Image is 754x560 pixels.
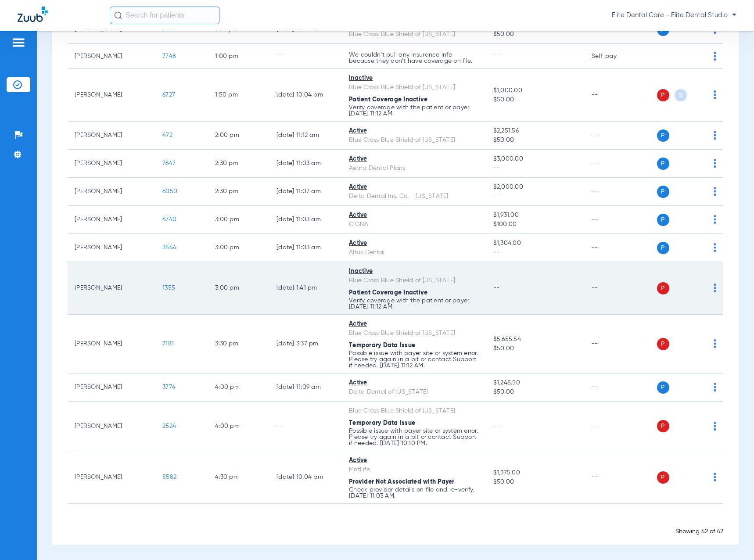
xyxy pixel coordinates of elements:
[714,52,716,61] img: group-dot-blue.svg
[585,402,644,451] td: --
[208,206,269,234] td: 3:00 PM
[349,319,479,329] div: Active
[162,423,176,429] span: 2524
[585,122,644,150] td: --
[162,341,174,347] span: 7181
[714,159,716,168] img: group-dot-blue.svg
[349,298,479,310] p: Verify coverage with the patient or payer. [DATE] 11:12 AM.
[585,150,644,178] td: --
[349,465,479,474] div: MetLife
[493,285,500,291] span: --
[68,206,155,234] td: [PERSON_NAME]
[208,451,269,504] td: 4:30 PM
[269,69,342,122] td: [DATE] 10:04 PM
[657,420,669,432] span: P
[208,122,269,150] td: 2:00 PM
[585,315,644,373] td: --
[349,104,479,117] p: Verify coverage with the patient or payer. [DATE] 11:12 AM.
[269,178,342,206] td: [DATE] 11:07 AM
[162,188,177,194] span: 6050
[349,126,479,136] div: Active
[493,468,578,477] span: $1,375.00
[349,479,455,485] span: Provider Not Associated with Payer
[349,406,479,416] div: Blue Cross Blue Shield of [US_STATE]
[349,30,479,39] div: Blue Cross Blue Shield of [US_STATE]
[162,216,176,223] span: 6740
[585,234,644,262] td: --
[269,234,342,262] td: [DATE] 11:03 AM
[710,518,754,560] div: Chat Widget
[675,528,723,535] span: Showing 42 of 42
[349,290,427,296] span: Patient Coverage Inactive
[162,244,176,251] span: 3544
[349,378,479,388] div: Active
[349,428,479,446] p: Possible issue with payer site or system error. Please try again in a bit or contact Support if n...
[493,154,578,164] span: $3,000.00
[714,473,716,481] img: group-dot-blue.svg
[714,215,716,224] img: group-dot-blue.svg
[585,69,644,122] td: --
[714,339,716,348] img: group-dot-blue.svg
[349,487,479,499] p: Check provider details on file and re-verify. [DATE] 11:03 AM.
[493,192,578,201] span: --
[657,471,669,484] span: P
[493,388,578,397] span: $50.00
[349,342,415,348] span: Temporary Data Issue
[162,92,175,98] span: 6727
[269,150,342,178] td: [DATE] 11:03 AM
[585,373,644,402] td: --
[657,186,669,198] span: P
[269,451,342,504] td: [DATE] 10:04 PM
[269,402,342,451] td: --
[493,30,578,39] span: $50.00
[493,86,578,95] span: $1,000.00
[714,243,716,252] img: group-dot-blue.svg
[493,335,578,344] span: $5,655.54
[68,373,155,402] td: [PERSON_NAME]
[208,315,269,373] td: 3:30 PM
[493,248,578,257] span: --
[657,214,669,226] span: P
[349,248,479,257] div: Altus Dental
[714,284,716,292] img: group-dot-blue.svg
[714,383,716,391] img: group-dot-blue.svg
[162,384,176,390] span: 3774
[68,262,155,315] td: [PERSON_NAME]
[714,422,716,431] img: group-dot-blue.svg
[657,381,669,394] span: P
[208,402,269,451] td: 4:00 PM
[68,402,155,451] td: [PERSON_NAME]
[68,150,155,178] td: [PERSON_NAME]
[349,136,479,145] div: Blue Cross Blue Shield of [US_STATE]
[657,129,669,142] span: P
[657,242,669,254] span: P
[493,211,578,220] span: $1,931.00
[162,53,176,59] span: 7748
[68,122,155,150] td: [PERSON_NAME]
[208,234,269,262] td: 3:00 PM
[493,239,578,248] span: $1,304.00
[162,160,176,166] span: 7647
[208,178,269,206] td: 2:30 PM
[269,206,342,234] td: [DATE] 11:03 AM
[349,276,479,285] div: Blue Cross Blue Shield of [US_STATE]
[657,158,669,170] span: P
[349,74,479,83] div: Inactive
[208,262,269,315] td: 3:00 PM
[657,282,669,294] span: P
[349,192,479,201] div: Delta Dental Ins. Co. - [US_STATE]
[162,285,175,291] span: 1355
[612,11,736,20] span: Elite Dental Care - Elite Dental Studio
[493,220,578,229] span: $100.00
[493,183,578,192] span: $2,000.00
[585,451,644,504] td: --
[493,423,500,429] span: --
[349,267,479,276] div: Inactive
[349,420,415,426] span: Temporary Data Issue
[675,89,687,101] span: S
[68,451,155,504] td: [PERSON_NAME]
[585,206,644,234] td: --
[493,126,578,136] span: $2,251.56
[349,83,479,92] div: Blue Cross Blue Shield of [US_STATE]
[493,477,578,487] span: $50.00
